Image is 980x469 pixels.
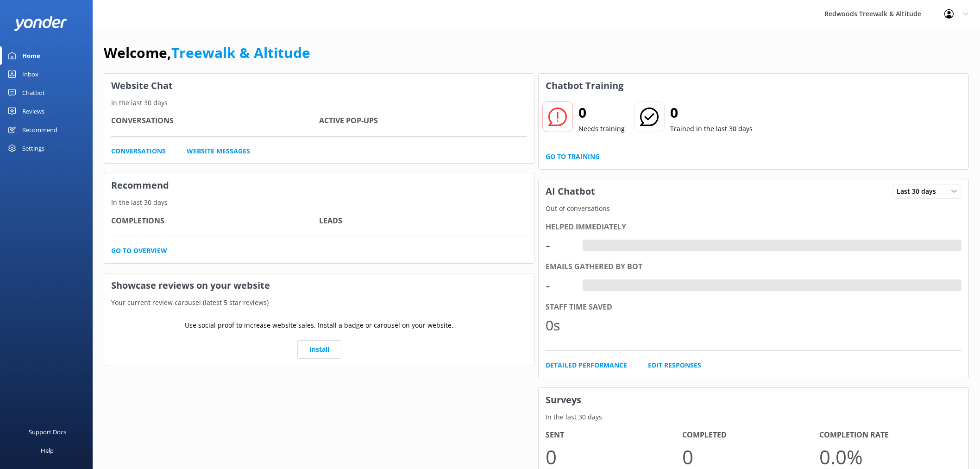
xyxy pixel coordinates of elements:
p: Use social proof to increase website sales. Install a badge or carousel on your website. [185,320,453,330]
a: Detailed Performance [546,360,627,370]
a: Treewalk & Altitude [171,43,310,62]
div: Helped immediately [546,221,961,233]
div: Recommend [22,120,57,139]
h4: Active Pop-ups [319,115,527,127]
div: Staff time saved [546,301,961,313]
p: In the last 30 days [104,98,534,108]
img: yonder-white-logo.png [14,16,67,31]
h4: Leads [319,215,527,227]
div: Help [41,441,54,460]
p: Needs training [578,124,625,134]
a: Edit Responses [648,360,701,370]
h4: Completion Rate [819,429,956,441]
h4: Completed [682,429,819,441]
h3: AI Chatbot [539,179,602,203]
div: Reviews [22,102,44,120]
div: Inbox [22,65,38,83]
p: Your current review carousel (latest 5 star reviews) [104,298,534,308]
h2: 0 [670,101,753,124]
div: - [583,279,590,292]
a: Install [297,340,341,359]
a: Go to overview [111,246,167,256]
div: - [583,240,590,252]
div: Settings [22,139,44,158]
h3: Website Chat [104,74,534,98]
div: Chatbot [22,83,45,102]
p: In the last 30 days [539,412,968,422]
div: Home [22,46,40,65]
h4: Conversations [111,115,319,127]
a: Website Messages [187,146,250,156]
h3: Surveys [539,388,968,412]
div: - [546,234,573,256]
p: Out of conversations [539,203,968,214]
h4: Sent [546,429,682,441]
h3: Recommend [104,173,534,197]
h4: Completions [111,215,319,227]
div: 0s [546,314,573,336]
h3: Chatbot Training [539,74,630,98]
h3: Showcase reviews on your website [104,273,534,298]
p: In the last 30 days [104,197,534,208]
a: Conversations [111,146,166,156]
h1: Welcome, [104,42,310,64]
div: Emails gathered by bot [546,261,961,273]
div: - [546,274,573,297]
span: Last 30 days [897,186,942,196]
a: Go to Training [546,152,600,162]
div: Support Docs [29,423,66,441]
p: Trained in the last 30 days [670,124,753,134]
h2: 0 [578,101,625,124]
